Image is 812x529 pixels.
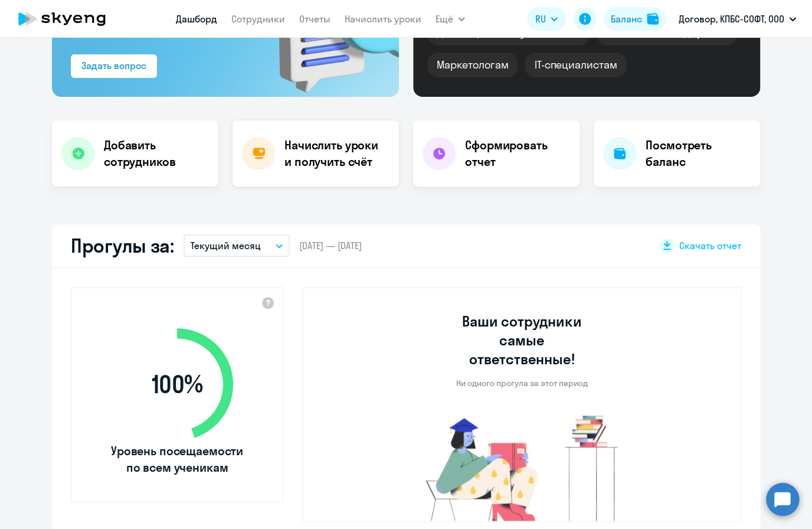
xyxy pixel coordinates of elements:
a: Отчеты [299,13,330,25]
h4: Добавить сотрудников [104,137,209,170]
div: Маркетологам [427,53,518,77]
span: RU [535,12,546,26]
span: [DATE] — [DATE] [299,239,362,252]
h4: Начислить уроки и получить счёт [284,137,387,170]
button: Текущий месяц [184,234,290,257]
a: Начислить уроки [345,13,421,25]
button: RU [527,7,566,31]
div: IT-специалистам [525,53,626,77]
button: Задать вопрос [71,54,157,78]
img: balance [647,13,659,25]
button: Договор, КПБС-СОФТ, ООО [673,5,802,33]
div: Задать вопрос [81,58,146,73]
p: Ни одного прогула за этот период [456,378,588,388]
p: Текущий месяц [191,239,261,253]
h4: Сформировать отчет [465,137,570,170]
img: no-truants [404,412,640,521]
button: Балансbalance [604,7,666,31]
a: Сотрудники [231,13,285,25]
button: Ещё [436,7,465,31]
p: Договор, КПБС-СОФТ, ООО [679,12,784,26]
h2: Прогулы за: [71,234,174,257]
a: Дашборд [176,13,217,25]
h4: Посмотреть баланс [646,137,751,170]
span: 100 % [109,370,245,399]
span: Уровень посещаемости по всем ученикам [109,443,245,476]
h3: Ваши сотрудники самые ответственные! [446,312,598,368]
span: Ещё [436,12,453,26]
div: Баланс [611,12,642,26]
span: Скачать отчет [679,239,741,252]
